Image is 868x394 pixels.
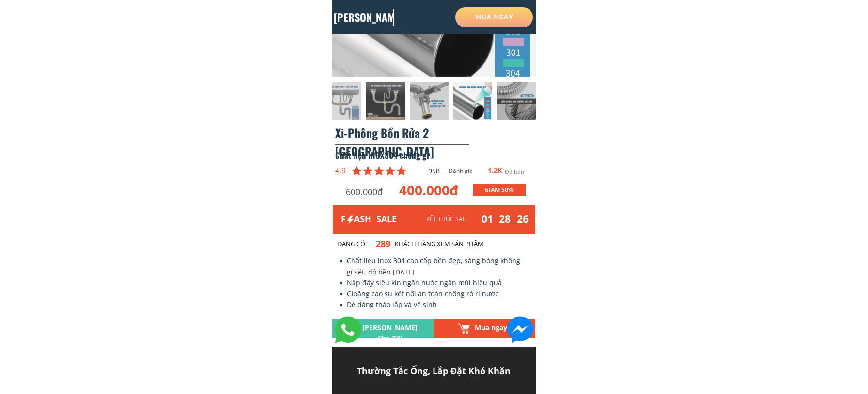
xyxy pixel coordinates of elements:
[467,323,514,333] h3: Mua ngay
[359,323,421,344] h3: [PERSON_NAME] Cho Tôi
[371,237,395,251] h3: 289
[346,185,389,199] h3: 600.000đ
[393,179,465,201] h3: 400.000đ
[473,185,525,194] h3: GIẢM 50%
[505,167,533,176] h3: Đã bán
[428,166,461,176] h3: 958
[338,239,374,249] h3: ĐANG CÓ:
[340,299,522,310] li: Dễ dàng tháo lắp và vệ sinh
[334,212,346,226] h3: F
[340,289,522,299] li: Gioăng cao su kết nối an toàn chống rỏ rỉ nước
[334,9,450,26] b: [PERSON_NAME] đãi lên tới
[488,165,511,176] h3: 1.2K
[335,165,356,177] h3: 4.9
[455,7,533,27] p: MUA NGAY
[335,123,526,161] h3: Xi-Phông Bồn Rửa 2 [GEOGRAPHIC_DATA]
[395,239,530,249] h3: KHÁCH HÀNG XEM SẢN PHẨM
[426,214,476,223] h3: KẾT THÚC SAU
[449,166,494,175] h3: Đánh giá
[333,364,535,378] h3: Thường Tắc Ống, Lắp Đặt Khó Khăn
[376,212,411,226] h3: SALE
[335,149,469,162] h3: Chất liệu INOX304 chống gỉ
[340,256,522,277] li: Chất liệu inox 304 cao cấp bền đẹp, sáng bóng không gỉ sét, độ bền [DATE]
[340,277,522,288] li: Nắp đậy siêu kín ngăn nước ngăn mùi hiệu quả
[354,212,374,226] h3: ASH
[332,319,434,338] a: [PERSON_NAME] Cho Tôi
